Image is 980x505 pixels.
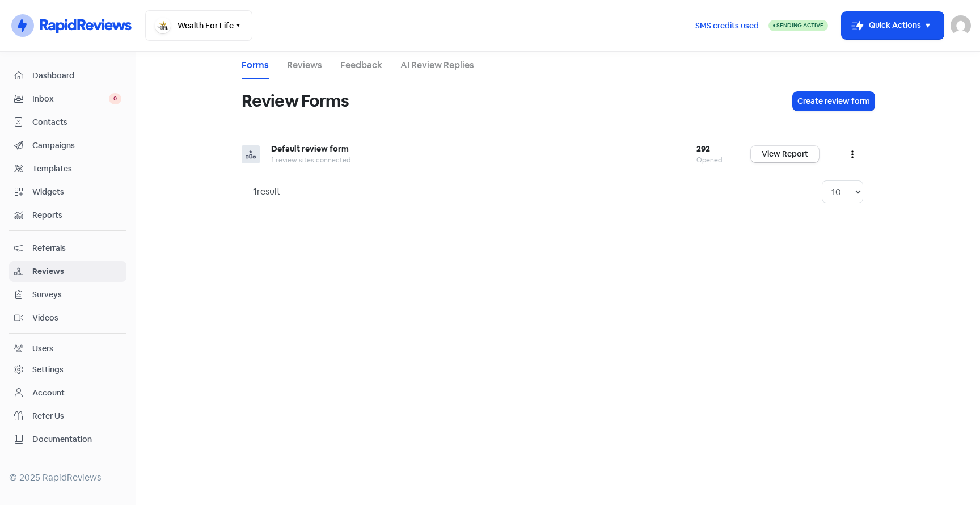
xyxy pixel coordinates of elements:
button: Quick Actions [842,12,944,39]
a: Inbox 0 [9,89,126,110]
span: Videos [32,312,121,324]
a: Reviews [287,58,322,72]
a: AI Review Replies [400,58,474,72]
span: Inbox [32,93,109,105]
a: Sending Active [768,19,828,32]
span: Templates [32,163,121,175]
a: Campaigns [9,135,126,156]
span: Widgets [32,186,121,198]
span: 1 review sites connected [271,155,350,165]
a: Forms [242,58,269,72]
a: Account [9,382,126,403]
a: Feedback [340,58,382,72]
a: Videos [9,308,126,329]
a: Reports [9,205,126,226]
div: Account [32,387,65,399]
a: Documentation [9,429,126,450]
div: result [253,185,281,199]
span: 0 [109,93,121,104]
span: SMS credits used [695,20,759,32]
a: Referrals [9,238,126,259]
a: Settings [9,359,126,380]
img: User [951,15,971,36]
b: Default review form [271,144,349,154]
a: Dashboard [9,65,126,86]
button: Wealth For Life [145,10,252,41]
button: Create review form [793,92,875,111]
a: Widgets [9,182,126,203]
a: Contacts [9,112,126,133]
strong: 1 [253,186,257,197]
span: Documentation [32,434,121,445]
span: Refer Us [32,410,121,422]
h1: Review Forms [242,83,349,119]
span: Referrals [32,242,121,254]
a: Users [9,338,126,359]
b: 292 [696,144,710,154]
span: Campaigns [32,140,121,152]
span: Sending Active [776,22,823,29]
a: Templates [9,158,126,179]
a: View Report [751,146,819,162]
div: Settings [32,364,64,376]
a: Reviews [9,261,126,282]
div: © 2025 RapidReviews [9,471,126,485]
div: Opened [696,155,728,165]
span: Surveys [32,289,121,301]
a: Refer Us [9,406,126,427]
span: Dashboard [32,70,121,82]
div: Users [32,343,53,355]
a: SMS credits used [686,19,768,31]
span: Contacts [32,116,121,128]
a: Surveys [9,284,126,305]
span: Reports [32,209,121,221]
span: Reviews [32,266,121,277]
